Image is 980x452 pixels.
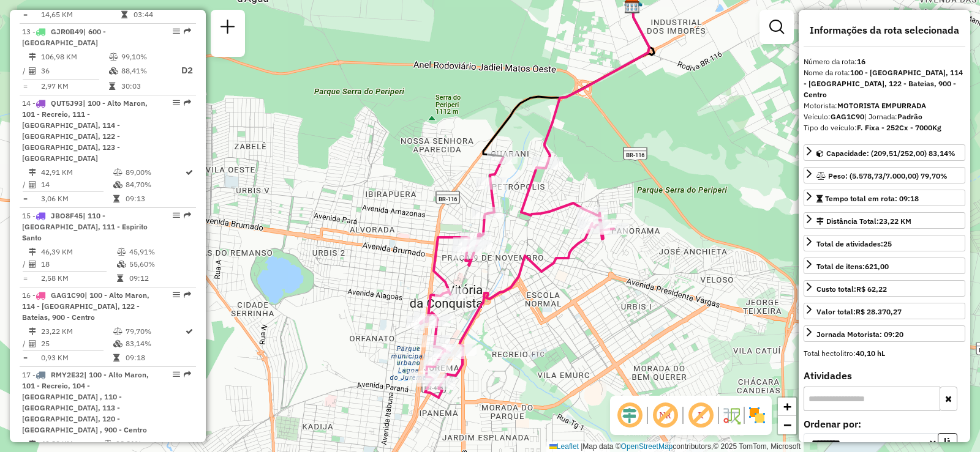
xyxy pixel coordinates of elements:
[764,15,789,39] a: Exibir filtros
[29,53,36,61] i: Distância Total
[621,442,673,451] a: OpenStreetMap
[783,417,791,432] span: −
[29,169,36,176] i: Distância Total
[837,101,926,110] strong: MOTORISTA EMPURRADA
[121,11,127,18] i: Tempo total em rota
[40,193,113,205] td: 3,06 KM
[117,248,126,256] i: % de utilização do peso
[125,193,184,205] td: 09:13
[816,306,902,317] div: Valor total:
[40,166,113,179] td: 42,91 KM
[22,291,149,322] span: 16 -
[125,338,184,350] td: 83,14%
[778,398,796,416] a: Zoom in
[581,442,582,451] span: |
[804,303,965,319] a: Valor total:R$ 28.370,27
[29,328,36,335] i: Distância Total
[115,438,166,450] td: 98,81%
[864,112,922,121] span: | Jornada:
[40,438,103,450] td: 49,80 KM
[133,9,191,21] td: 03:44
[804,122,965,133] div: Tipo do veículo:
[22,9,28,21] td: =
[109,53,118,61] i: % de utilização do peso
[129,272,190,284] td: 09:12
[783,399,791,414] span: +
[104,440,113,448] i: % de utilização do peso
[722,406,741,425] img: Fluxo de ruas
[804,348,965,359] div: Total hectolitro:
[40,258,116,270] td: 18
[778,416,796,434] a: Zoom out
[40,352,113,364] td: 0,93 KM
[804,144,965,161] a: Capacidade: (209,51/252,00) 83,14%
[186,328,193,335] i: Rota otimizada
[171,64,193,78] p: D2
[856,284,887,294] strong: R$ 62,22
[40,63,108,78] td: 36
[173,291,180,298] em: Opções
[29,248,36,256] i: Distância Total
[857,57,865,66] strong: 16
[22,80,28,92] td: =
[831,112,864,121] strong: GAG1C90
[816,216,911,227] div: Distância Total:
[856,349,885,358] strong: 40,10 hL
[747,406,767,425] img: Exibir/Ocultar setores
[897,112,922,121] strong: Padrão
[40,179,113,191] td: 14
[865,262,889,271] strong: 621,00
[22,98,148,163] span: | 100 - Alto Maron, 101 - Recreio, 111 - [GEOGRAPHIC_DATA], 114 - [GEOGRAPHIC_DATA], 122 - [GEOGR...
[29,261,36,268] i: Total de Atividades
[615,401,644,430] span: Ocultar deslocamento
[804,67,965,100] div: Nome da rota:
[51,27,83,36] span: GJR0B49
[129,258,190,270] td: 55,60%
[40,9,121,21] td: 14,65 KM
[804,280,965,297] a: Custo total:R$ 62,22
[816,261,889,272] div: Total de itens:
[173,28,180,35] em: Opções
[29,67,36,75] i: Total de Atividades
[113,195,119,202] i: Tempo total em rota
[125,166,184,179] td: 89,00%
[40,80,108,92] td: 2,97 KM
[816,329,903,340] div: Jornada Motorista: 09:20
[40,325,113,338] td: 23,22 KM
[29,440,36,448] i: Distância Total
[125,325,184,338] td: 79,70%
[883,239,892,248] strong: 25
[857,123,941,132] strong: F. Fixa - 252Cx - 7000Kg
[22,179,28,191] td: /
[856,307,902,316] strong: R$ 28.370,27
[804,24,965,36] h4: Informações da rota selecionada
[22,370,149,434] span: 17 -
[549,442,579,451] a: Leaflet
[117,261,126,268] i: % de utilização da cubagem
[51,98,83,108] span: QUT5J93
[816,239,892,248] span: Total de atividades:
[184,28,191,35] em: Rota exportada
[804,100,965,111] div: Motorista:
[186,169,193,176] i: Rota otimizada
[804,235,965,251] a: Total de atividades:25
[804,68,963,99] strong: 100 - [GEOGRAPHIC_DATA], 114 - [GEOGRAPHIC_DATA], 122 - Bateias, 900 - Centro
[51,370,84,379] span: RMY2E32
[22,258,28,270] td: /
[22,63,28,78] td: /
[804,56,965,67] div: Número da rota:
[804,370,965,382] h4: Atividades
[40,272,116,284] td: 2,58 KM
[22,27,106,47] span: 13 -
[40,51,108,63] td: 106,98 KM
[816,284,887,295] div: Custo total:
[804,111,965,122] div: Veículo:
[804,212,965,229] a: Distância Total:23,22 KM
[173,212,180,219] em: Opções
[173,371,180,378] em: Opções
[879,217,911,226] span: 23,22 KM
[686,401,715,430] span: Exibir rótulo
[22,338,28,350] td: /
[40,338,113,350] td: 25
[29,340,36,347] i: Total de Atividades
